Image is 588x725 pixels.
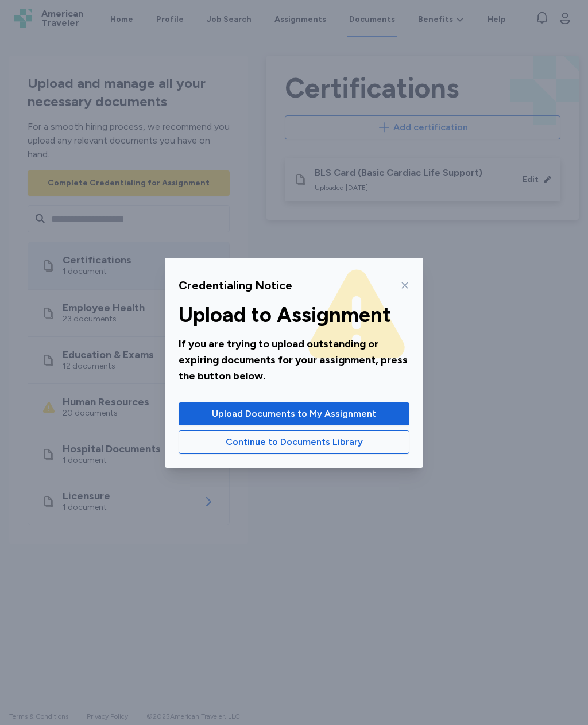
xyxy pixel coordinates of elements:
span: Continue to Documents Library [226,435,363,449]
div: Upload to Assignment [179,304,409,327]
button: Upload Documents to My Assignment [179,402,409,425]
div: If you are trying to upload outstanding or expiring documents for your assignment, press the butt... [179,336,409,384]
span: Upload Documents to My Assignment [212,407,376,421]
button: Continue to Documents Library [179,430,409,454]
div: Credentialing Notice [179,277,292,293]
